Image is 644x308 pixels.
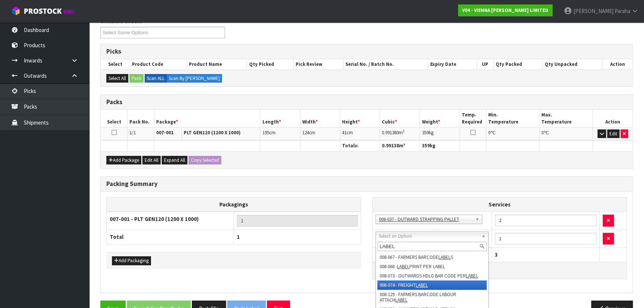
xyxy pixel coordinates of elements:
img: cube-alt.png [11,6,20,16]
a: V04 - VIENNA [PERSON_NAME] LIMITED [458,4,553,16]
th: Totals: [340,141,380,151]
th: m³ [380,141,420,151]
strong: V04 - VIENNA [PERSON_NAME] LIMITED [462,7,548,13]
li: 008-068 - PRINT PER LABEL [377,262,487,271]
th: Pick Review [294,59,344,70]
span: [PERSON_NAME] [573,7,614,15]
th: Pack No. [128,110,154,127]
th: Temp. Required [460,110,486,127]
span: 3 [495,251,498,258]
h3: Packing Summary [106,180,627,187]
li: 008-073 - OUTWARDS HDLG BAR CODE PER [377,271,487,280]
th: UP [477,59,493,70]
td: cm [260,127,300,140]
button: Add Package [106,156,141,165]
span: 124 [302,129,309,136]
span: 0.99138 [382,142,399,149]
span: 195 [262,129,269,136]
em: LABEL [416,282,428,288]
h3: Picks [106,48,627,55]
th: Qty Unpacked [543,59,602,70]
th: Max. Temperature [540,110,593,127]
span: Expand All [164,157,185,163]
label: Scan ALL [145,74,167,83]
th: Width [300,110,340,127]
span: 1 [237,233,240,240]
th: Length [260,110,300,127]
th: Qty Packed [493,59,542,70]
th: Cubic [380,110,420,127]
button: Edit [607,129,619,138]
strong: PLT GEN120 (1200 X 1000) [184,129,241,136]
button: Edit All [142,156,161,165]
th: Min. Temperature [486,110,540,127]
span: 1/1 [129,129,136,136]
button: Copy Selected [189,156,221,165]
sup: 3 [403,129,405,134]
td: m [380,127,420,140]
button: Expand All [162,156,187,165]
td: ℃ [486,127,540,140]
li: 008-074 - FREIGHT [377,280,487,290]
em: LABEL [466,273,478,279]
span: Select an Option [379,232,479,241]
button: Add Packaging [112,256,151,265]
button: Select All [106,74,128,83]
span: 0.991380 [382,129,399,136]
th: Services [373,198,627,212]
span: 359 [422,129,428,136]
strong: 007-001 - PLT GEN120 (1200 X 1000) [110,215,199,222]
th: Select [101,59,130,70]
th: Serial No. / Batch No. [344,59,428,70]
th: Action [593,110,632,127]
th: Packagings [107,197,361,212]
th: Qty Picked [247,59,294,70]
span: 359 [422,142,429,149]
th: Action [602,59,632,70]
strong: 007-001 [156,129,174,136]
td: cm [300,127,340,140]
td: cm [340,127,380,140]
span: 008-037 - OUTWARD STRAPPING PALLET [379,215,472,224]
span: ProStock [24,6,62,16]
em: LABEL [438,254,451,260]
span: 0 [541,129,544,136]
th: Product Name [187,59,247,70]
span: 41 [342,129,347,136]
h3: Packs [106,99,627,106]
th: Total [373,248,492,262]
th: Select [101,110,128,127]
em: LABEL [397,263,409,270]
em: LABEL [395,297,408,303]
span: Paraha [615,7,630,15]
li: 008-129 - FARMERS BARCODE LABOUR ATTACH [377,290,487,305]
th: Product Code [130,59,187,70]
th: Total [107,230,234,244]
th: Height [340,110,380,127]
span: 0 [488,129,490,136]
button: Pack [129,74,144,83]
label: Scan By [PERSON_NAME] [167,74,222,83]
td: kg [420,127,460,140]
th: Package [154,110,260,127]
th: Expiry Date [428,59,477,70]
th: kg [420,141,460,151]
li: 008-067 - FARMERS BARCODE S [377,253,487,262]
td: ℃ [540,127,593,140]
th: Weight [420,110,460,127]
small: WMS [63,8,75,15]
